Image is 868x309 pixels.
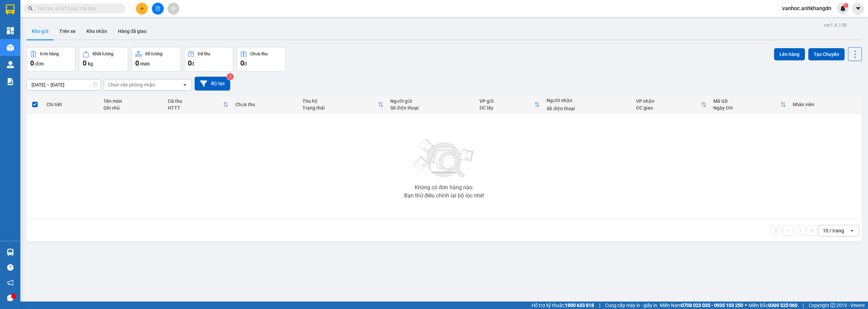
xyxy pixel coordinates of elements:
span: 1 [845,3,847,8]
span: file-add [155,6,160,11]
span: ⚪️ [745,304,747,307]
button: file-add [152,3,164,15]
span: 0 [83,59,86,67]
button: aim [167,3,179,15]
button: Tạo Chuyến [808,48,845,60]
img: warehouse-icon [7,44,14,51]
span: kg [88,61,93,66]
span: món [140,61,150,66]
div: Số lượng [145,52,162,56]
div: Đơn hàng [40,52,59,56]
span: | [803,302,804,309]
div: VP nhận [636,98,702,104]
button: Đã thu0đ [184,47,233,72]
div: Chi tiết [46,102,97,107]
span: search [28,6,33,11]
span: notification [7,279,14,286]
div: Trạng thái [302,105,378,111]
input: Tìm tên, số ĐT hoặc mã đơn [37,5,117,12]
span: Miền Nam [660,302,743,309]
th: Toggle SortBy [476,96,543,114]
div: ĐC lấy [479,105,534,111]
span: 0 [135,59,139,67]
div: Người gửi [390,98,473,104]
th: Toggle SortBy [164,96,232,114]
span: plus [140,6,144,11]
div: Ghi chú [103,105,161,111]
strong: 1900 633 818 [565,303,594,308]
span: question-circle [7,264,14,271]
div: Thu hộ [302,98,378,104]
div: Đã thu [198,52,210,56]
div: HTTT [168,105,223,111]
span: copyright [830,303,835,308]
span: caret-down [855,5,861,12]
button: plus [136,3,148,15]
span: message [7,295,14,301]
div: VP gửi [479,98,534,104]
span: Cung cấp máy in - giấy in: [605,302,658,309]
button: Chưa thu0đ [237,47,286,72]
img: warehouse-icon [7,61,14,68]
button: Khối lượng0kg [79,47,128,72]
div: Tên món [103,98,161,104]
span: aim [171,6,176,11]
button: Bộ lọc [195,77,230,91]
svg: open [849,228,855,233]
div: Người nhận [547,98,629,103]
div: Chọn văn phòng nhận [108,81,155,88]
span: 0 [240,59,244,67]
strong: 0369 525 060 [768,303,797,308]
input: Select a date range. [27,79,101,90]
span: đơn [35,61,44,66]
span: 0 [30,59,34,67]
span: Hỗ trợ kỹ thuật: [532,302,594,309]
div: Không có đơn hàng nào. [415,185,474,190]
div: Mã GD [713,98,781,104]
div: Chưa thu [250,52,268,56]
span: Miền Bắc [749,302,797,309]
img: logo-vxr [6,4,15,15]
button: Số lượng0món [132,47,181,72]
div: Khối lượng [93,52,113,56]
div: Nhân viên [793,102,858,107]
strong: 0708 023 035 - 0935 103 250 [681,303,743,308]
img: solution-icon [7,78,14,85]
div: Đã thu [168,98,223,104]
div: 10 / trang [823,227,844,234]
sup: 1 [844,3,848,8]
button: Kho gửi [26,23,54,39]
div: Số điện thoại [547,106,629,111]
button: Hàng đã giao [113,23,152,39]
button: Kho nhận [81,23,113,39]
button: caret-down [852,3,864,15]
div: ver 1.8.138 [824,21,847,29]
img: icon-new-feature [840,5,846,12]
div: ĐC giao [636,105,702,111]
span: đ [192,61,194,66]
div: Chưa thu [235,102,296,107]
button: Lên hàng [774,48,805,60]
span: đ [244,61,247,66]
span: 0 [188,59,192,67]
sup: 2 [227,73,234,80]
th: Toggle SortBy [299,96,387,114]
div: Số điện thoại [390,105,473,111]
svg: open [182,82,188,88]
img: warehouse-icon [7,249,14,256]
img: dashboard-icon [7,27,14,34]
span: | [599,302,600,309]
div: Ngày ĐH [713,105,781,111]
span: vanhoc.anhkhangdn [777,4,837,13]
div: Bạn thử điều chỉnh lại bộ lọc nhé! [404,193,484,198]
th: Toggle SortBy [710,96,789,114]
th: Toggle SortBy [633,96,710,114]
button: Đơn hàng0đơn [26,47,76,72]
img: svg+xml;base64,PHN2ZyBjbGFzcz0ibGlzdC1wbHVnX19zdmciIHhtbG5zPSJodHRwOi8vd3d3LnczLm9yZy8yMDAwL3N2Zy... [410,135,478,182]
button: Trên xe [54,23,81,39]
